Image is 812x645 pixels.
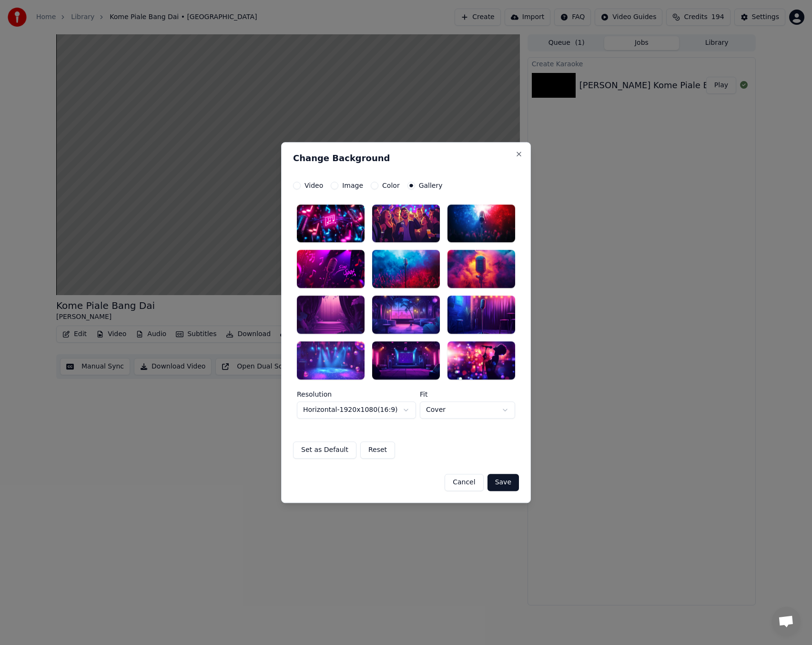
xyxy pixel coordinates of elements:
button: Reset [360,441,395,459]
label: Video [304,182,323,189]
label: Fit [420,391,515,398]
button: Set as Default [293,441,356,459]
h2: Change Background [293,154,519,163]
label: Resolution [297,391,416,398]
label: Image [342,182,363,189]
button: Cancel [445,474,483,491]
label: Color [382,182,400,189]
label: Gallery [419,182,443,189]
button: Save [487,474,519,491]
